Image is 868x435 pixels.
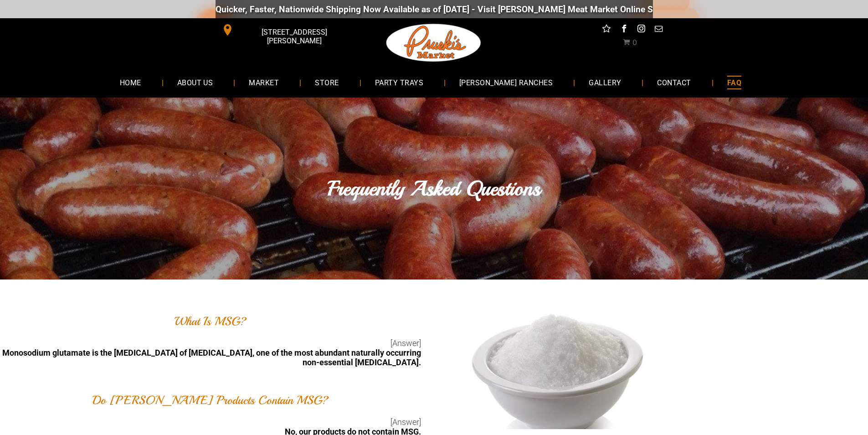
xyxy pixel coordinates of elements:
a: facebook [618,23,630,37]
a: STORE [301,70,352,94]
span: [Answer] [390,338,421,348]
font: Do [PERSON_NAME] Products Contain MSG? [92,393,329,408]
a: [PERSON_NAME] RANCHES [446,70,566,94]
a: Social network [601,23,612,37]
a: ABOUT US [164,70,227,94]
a: GALLERY [575,70,635,94]
span: [Answer] [390,417,421,427]
a: email [652,23,664,37]
a: CONTACT [643,70,704,94]
b: Monosodium glutamate is the [MEDICAL_DATA] of [MEDICAL_DATA], one of the most abundant naturally ... [2,348,421,367]
font: What Is MSG? [175,314,247,329]
a: HOME [106,70,155,94]
span: [STREET_ADDRESS][PERSON_NAME] [235,23,353,50]
font: Frequently Asked Questions [328,176,540,202]
a: FAQ [714,70,755,94]
a: PARTY TRAYS [361,70,437,94]
span: 0 [632,38,637,47]
img: msg-1920w.jpg [447,309,675,429]
a: instagram [635,23,647,37]
a: [STREET_ADDRESS][PERSON_NAME] [216,23,355,37]
img: Pruski-s+Market+HQ+Logo2-1920w.png [385,18,483,67]
a: MARKET [235,70,293,94]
